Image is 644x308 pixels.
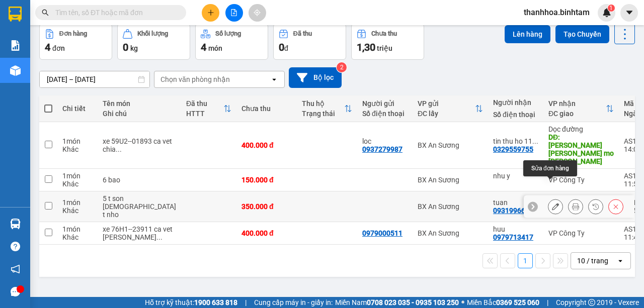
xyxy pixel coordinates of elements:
span: ... [532,137,538,145]
div: Khác [62,233,93,241]
span: question-circle [11,242,20,251]
div: Người gửi [362,99,408,108]
div: BX An Sương [418,229,483,237]
span: kg [130,44,138,52]
div: VP nhận [548,99,606,108]
button: caret-down [620,4,638,22]
button: Số lượng4món [195,24,268,60]
div: nhu y [493,172,538,180]
div: Trạng thái [302,110,344,118]
div: 1 món [62,172,93,180]
span: 0 [123,41,128,53]
div: loc [362,137,408,145]
div: Số lượng [215,30,241,37]
div: ĐC lấy [418,110,475,118]
div: Đã thu [293,30,312,37]
div: ĐC giao [548,110,606,118]
div: Chưa thu [242,105,292,113]
span: 4 [45,41,50,53]
div: BX An Sương [418,202,483,211]
span: 1,30 [357,41,375,53]
div: 350.000 đ [242,202,292,211]
svg: open [616,257,624,265]
img: warehouse-icon [10,219,21,229]
span: ... [156,233,163,241]
div: 5 t son 1 t nho [103,194,176,219]
div: DĐ: cay xang dai thanh mo duc [548,133,614,165]
sup: 1 [608,5,615,12]
svg: open [270,75,278,83]
img: warehouse-icon [10,65,21,76]
div: Sửa đơn hàng [548,199,563,214]
span: ... [116,145,122,153]
div: 0979713417 [493,233,533,241]
div: 1 món [62,137,93,145]
button: Khối lượng0kg [117,24,190,60]
span: Miền Bắc [467,297,539,308]
div: BX An Sương [418,176,483,184]
span: thanhhoa.binhtam [516,6,598,19]
div: 0329559755 [493,145,533,153]
div: xe 59U2--01893 ca vet chia khoa [103,137,176,153]
div: Khác [62,180,93,188]
span: aim [254,9,261,16]
div: HTTT [186,110,223,118]
div: 0937279987 [362,145,403,153]
div: 150.000 đ [242,176,292,184]
span: message [11,287,20,296]
div: Người nhận [493,98,538,107]
button: Tạo Chuyến [555,25,609,43]
div: 0931996659 [493,207,533,215]
div: 400.000 đ [242,229,292,237]
button: Lên hàng [505,25,550,43]
input: Tìm tên, số ĐT hoặc mã đơn [55,7,174,18]
div: Số điện thoại [493,111,538,119]
span: caret-down [625,8,634,17]
span: | [245,297,247,308]
span: plus [207,9,214,16]
sup: 2 [337,62,347,72]
th: Toggle SortBy [181,95,236,122]
strong: 0708 023 035 - 0935 103 250 [367,298,459,306]
span: notification [11,264,20,274]
button: file-add [225,4,243,22]
input: Select a date range. [40,71,149,87]
span: 4 [201,41,206,53]
div: xe 76H1--23911 ca vet bo ho so chia khoa [103,225,176,241]
div: 10 / trang [577,256,608,266]
span: món [208,44,222,52]
div: Thu hộ [302,99,344,108]
button: 1 [518,253,533,268]
span: Hỗ trợ kỹ thuật: [145,297,237,308]
div: Khác [62,207,93,215]
div: Dọc đường [548,125,614,133]
span: đơn [52,44,65,52]
div: BX An Sương [418,141,483,149]
img: icon-new-feature [602,8,611,17]
div: VP gửi [418,99,475,108]
button: aim [249,4,266,22]
button: Chưa thu1,30 triệu [351,24,424,60]
span: file-add [230,9,237,16]
span: search [42,9,49,16]
button: Đơn hàng4đơn [39,24,112,60]
div: tin thu ho 11 trieu 200 ngan [493,137,538,145]
div: 1 món [62,198,93,207]
span: 1 [609,5,613,12]
strong: 1900 633 818 [194,298,237,306]
div: Đã thu [186,99,223,108]
span: Miền Nam [335,297,459,308]
button: plus [202,4,219,22]
button: Bộ lọc [289,67,342,88]
span: 0 [279,41,284,53]
th: Toggle SortBy [543,95,619,122]
th: Toggle SortBy [297,95,357,122]
div: Ghi chú [103,110,176,118]
span: ⚪️ [461,300,464,304]
span: triệu [377,44,392,52]
div: Sửa đơn hàng [523,160,577,176]
strong: 0369 525 060 [496,298,539,306]
button: Đã thu0đ [273,24,346,60]
img: solution-icon [10,40,21,51]
div: 400.000 đ [242,141,292,149]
